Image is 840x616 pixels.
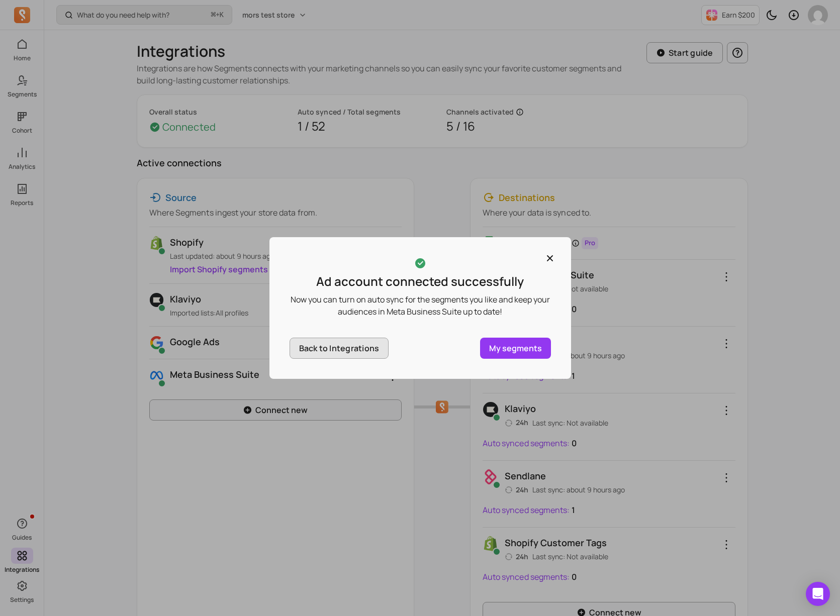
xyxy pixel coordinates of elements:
[290,293,551,318] p: Now you can turn on auto sync for the segments you like and keep your audiences in Meta Business ...
[806,582,830,606] div: Open Intercom Messenger
[290,338,389,359] button: Back to Integrations
[316,273,524,289] p: Ad account connected successfully
[489,342,542,354] p: My segments
[480,338,551,359] a: My segments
